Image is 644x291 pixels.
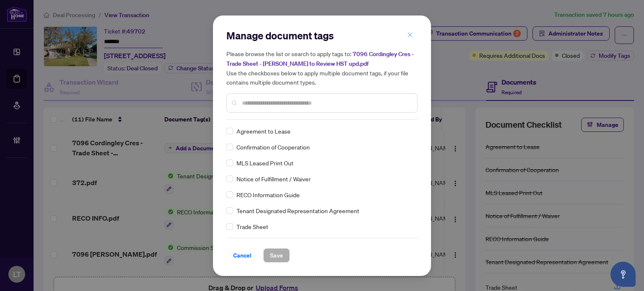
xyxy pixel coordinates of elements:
[236,174,311,183] span: Notice of Fulfillment / Waiver
[236,222,268,231] span: Trade Sheet
[233,249,252,262] span: Cancel
[610,262,636,287] button: Open asap
[236,206,359,215] span: Tenant Designated Representation Agreement
[236,142,310,152] span: Confirmation of Cooperation
[263,248,290,263] button: Save
[226,49,418,87] h5: Please browse the list or search to apply tags to: Use the checkboxes below to apply multiple doc...
[236,126,291,136] span: Agreement to Lease
[236,190,300,199] span: RECO Information Guide
[236,158,293,167] span: MLS Leased Print Out
[226,248,258,263] button: Cancel
[407,32,413,38] span: close
[226,50,414,67] span: 7096 Cordingley Cres - Trade Sheet - [PERSON_NAME] to Review HST upd.pdf
[226,29,418,42] h2: Manage document tags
